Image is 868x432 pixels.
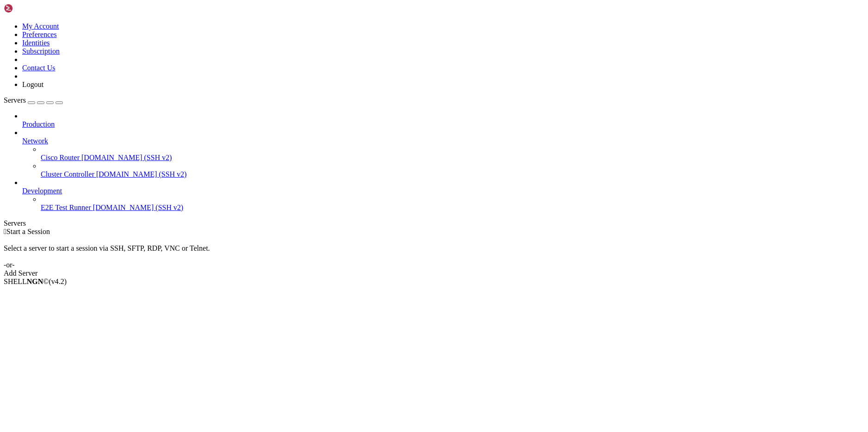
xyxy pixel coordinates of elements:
span: [DOMAIN_NAME] (SSH v2) [81,154,172,161]
div: Select a server to start a session via SSH, SFTP, RDP, VNC or Telnet. -or- [4,236,864,269]
span: E2E Test Runner [41,204,91,211]
li: Production [22,112,864,129]
span: [DOMAIN_NAME] (SSH v2) [96,170,187,178]
li: Development [22,179,864,212]
a: My Account [22,22,59,30]
img: Shellngn [4,4,57,13]
span: Development [22,187,62,195]
span: [DOMAIN_NAME] (SSH v2) [93,204,184,211]
span: Start a Session [6,228,50,235]
a: Network [22,137,864,145]
a: Production [22,120,864,129]
li: Cisco Router [DOMAIN_NAME] (SSH v2) [41,145,864,162]
b: NGN [27,278,43,285]
div: Add Server [4,269,864,278]
a: E2E Test Runner [DOMAIN_NAME] (SSH v2) [41,204,864,212]
div: Servers [4,219,864,228]
span: Cisco Router [41,154,80,161]
span: Production [22,120,55,128]
a: Preferences [22,31,57,38]
span: Network [22,137,48,145]
a: Development [22,187,864,195]
span: Cluster Controller [41,170,94,178]
a: Contact Us [22,64,55,72]
a: Cisco Router [DOMAIN_NAME] (SSH v2) [41,154,864,162]
li: Cluster Controller [DOMAIN_NAME] (SSH v2) [41,162,864,179]
span: SHELL © [4,278,67,285]
a: Cluster Controller [DOMAIN_NAME] (SSH v2) [41,170,864,179]
a: Subscription [22,47,60,55]
a: Servers [4,96,63,104]
a: Logout [22,80,43,88]
span: Servers [4,96,26,104]
span: 4.2.0 [49,278,67,285]
a: Identities [22,39,50,47]
li: E2E Test Runner [DOMAIN_NAME] (SSH v2) [41,195,864,212]
span:  [4,228,6,235]
li: Network [22,129,864,179]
